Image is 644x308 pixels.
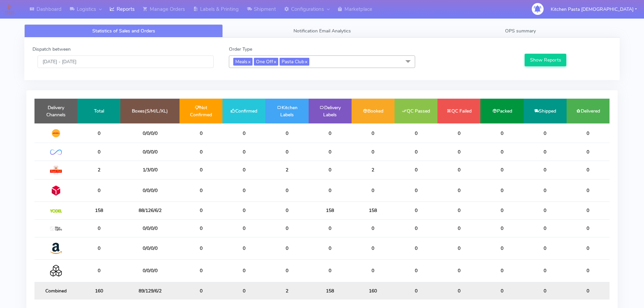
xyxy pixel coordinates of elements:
td: 0 [352,143,395,161]
input: Pick the Daterange [38,55,214,68]
td: 0 [309,237,352,259]
td: 0 [352,179,395,202]
td: 0 [265,219,308,237]
td: Total [77,99,120,123]
td: 0 [77,260,120,282]
img: OnFleet [50,149,62,155]
td: Combined [34,282,77,300]
td: 0 [524,260,567,282]
td: 0 [567,260,610,282]
td: 0/0/0/0 [120,237,180,259]
td: 0 [567,202,610,219]
td: 0 [480,161,523,179]
td: 2 [77,161,120,179]
img: Collection [50,265,62,277]
td: 0 [524,237,567,259]
td: 0 [437,219,480,237]
td: 160 [77,282,120,300]
ul: Tabs [24,24,620,38]
img: DPD [50,185,62,196]
img: DHL [50,129,62,138]
td: 0 [524,219,567,237]
td: Delivery Labels [309,99,352,123]
td: 158 [77,202,120,219]
td: 0 [480,123,523,143]
td: 2 [265,282,308,300]
td: 0 [222,123,265,143]
td: 0 [77,123,120,143]
td: 0 [180,161,222,179]
td: 0 [437,143,480,161]
td: 0 [567,123,610,143]
td: 0 [77,179,120,202]
td: 0 [395,202,437,219]
td: 0 [222,282,265,300]
td: Not Confirmed [180,99,222,123]
td: 0 [437,202,480,219]
td: 0 [352,219,395,237]
td: 0 [480,179,523,202]
td: 0 [524,202,567,219]
td: 0 [437,179,480,202]
td: 0 [309,143,352,161]
td: 0 [524,161,567,179]
td: 0/0/0/0 [120,123,180,143]
td: 0 [265,237,308,259]
td: 0 [437,282,480,300]
td: 0 [352,260,395,282]
td: 0 [567,282,610,300]
td: 0 [352,237,395,259]
td: 0 [180,202,222,219]
td: 1/3/0/0 [120,161,180,179]
img: Yodel [50,209,62,213]
td: 0 [309,260,352,282]
td: 0 [524,143,567,161]
td: 0 [265,143,308,161]
td: 0 [395,143,437,161]
label: Order Type [229,46,252,53]
span: Pasta Club [280,58,309,66]
td: 0 [265,123,308,143]
td: 0 [480,202,523,219]
td: Confirmed [222,99,265,123]
td: 0 [265,179,308,202]
td: 0 [309,219,352,237]
td: 0 [222,237,265,259]
a: x [273,58,276,65]
td: 0 [309,161,352,179]
td: 0 [180,123,222,143]
img: Amazon [50,242,62,254]
span: Meals [233,58,253,66]
a: x [304,58,307,65]
td: 0 [395,282,437,300]
td: Booked [352,99,395,123]
button: Show Reports [525,54,566,66]
td: 0 [567,143,610,161]
td: 0/0/0/0 [120,179,180,202]
td: Delivery Channels [34,99,77,123]
td: 0 [265,202,308,219]
label: Dispatch between [32,46,71,53]
td: 2 [352,161,395,179]
td: 0/0/0/0 [120,219,180,237]
td: QC Passed [395,99,437,123]
td: QC Failed [437,99,480,123]
td: 158 [309,202,352,219]
td: 0 [180,260,222,282]
td: 0 [524,123,567,143]
td: 0 [480,219,523,237]
td: 0 [480,143,523,161]
td: 0/0/0/0 [120,260,180,282]
td: 0 [524,179,567,202]
td: 0 [180,143,222,161]
td: 0 [437,260,480,282]
td: 0 [567,179,610,202]
td: 0 [524,282,567,300]
td: 0 [309,123,352,143]
td: 0 [222,143,265,161]
td: 0 [222,202,265,219]
td: 0 [395,161,437,179]
span: Notification Email Analytics [293,28,351,34]
td: 0 [222,179,265,202]
a: x [247,58,251,65]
